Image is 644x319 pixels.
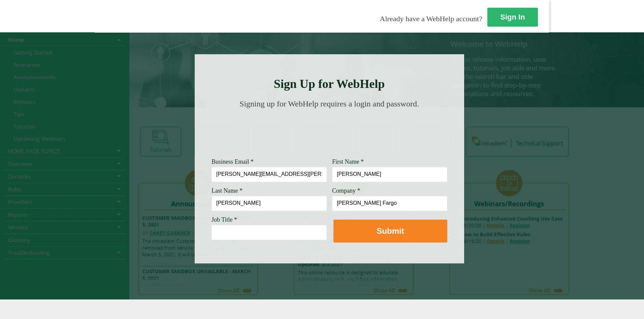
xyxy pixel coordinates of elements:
[380,14,482,23] span: Already have a WebHelp account?
[500,13,525,21] strong: Sign In
[377,226,404,235] strong: Submit
[333,220,447,243] button: Submit
[274,77,385,91] strong: Sign Up for WebHelp
[216,115,443,149] img: Need Credentials? Sign up below. Have Credentials? Use the sign-in button.
[212,187,243,194] span: Last Name *
[332,158,364,165] span: First Name *
[212,158,254,165] span: Business Email *
[239,99,419,108] span: Signing up for WebHelp requires a login and password.
[332,187,360,194] span: Company *
[487,8,538,27] a: Sign In
[212,216,237,223] span: Job Title *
